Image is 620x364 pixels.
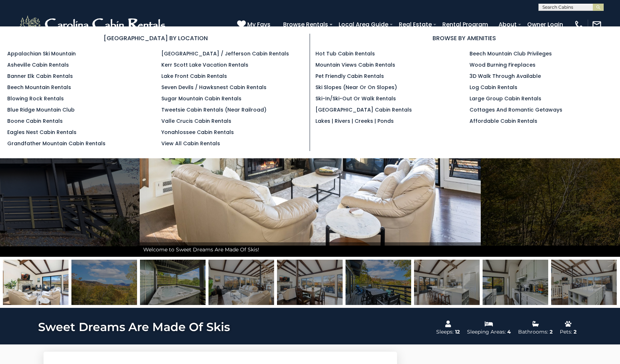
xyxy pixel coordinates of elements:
div: Welcome to Sweet Dreams Are Made Of Skis! [140,242,481,257]
a: Banner Elk Cabin Rentals [7,72,73,80]
a: Blowing Rock Rentals [7,95,64,102]
a: Asheville Cabin Rentals [7,61,69,68]
img: 167530462 [3,260,69,305]
h3: BROWSE BY AMENITIES [315,34,613,43]
img: mail-regular-white.png [592,20,602,30]
a: Lakes | Rivers | Creeks | Ponds [315,117,394,125]
a: Log Cabin Rentals [470,84,517,91]
img: 167390716 [346,260,411,305]
a: Hot Tub Cabin Rentals [315,50,375,57]
a: Valle Crucis Cabin Rentals [161,117,231,125]
a: Wood Burning Fireplaces [470,61,536,68]
a: Affordable Cabin Rentals [470,117,537,125]
a: View All Cabin Rentals [161,140,220,147]
img: 167390704 [483,260,548,305]
a: Ski-in/Ski-Out or Walk Rentals [315,95,396,102]
a: Mountain Views Cabin Rentals [315,61,395,68]
a: [GEOGRAPHIC_DATA] / Jefferson Cabin Rentals [161,50,289,57]
a: Rental Program [439,18,492,31]
a: Ski Slopes (Near or On Slopes) [315,84,397,91]
a: Eagles Nest Cabin Rentals [7,129,77,136]
a: Blue Ridge Mountain Club [7,106,75,113]
a: Real Estate [395,18,435,31]
img: 167530464 [414,260,480,305]
a: 3D Walk Through Available [470,72,541,80]
a: Large Group Cabin Rentals [470,95,541,102]
img: 167390720 [71,260,137,305]
img: 167530465 [551,260,617,305]
a: Cottages and Romantic Getaways [470,106,562,113]
a: Lake Front Cabin Rentals [161,72,227,80]
a: Browse Rentals [280,18,332,31]
a: Owner Login [524,18,567,31]
a: Grandfather Mountain Cabin Rentals [7,140,106,147]
img: 167530463 [208,260,274,305]
a: Tweetsie Cabin Rentals (Near Railroad) [161,106,266,113]
img: White-1-2.png [18,14,169,35]
a: Yonahlossee Cabin Rentals [161,129,234,136]
span: My Favs [247,20,270,29]
img: phone-regular-white.png [574,20,584,30]
a: [GEOGRAPHIC_DATA] Cabin Rentals [315,106,412,113]
a: Boone Cabin Rentals [7,117,63,125]
a: Beech Mountain Rentals [7,84,71,91]
a: Appalachian Ski Mountain [7,50,76,57]
a: My Favs [237,20,272,29]
a: About [495,18,520,31]
a: Kerr Scott Lake Vacation Rentals [161,61,248,68]
a: Beech Mountain Club Privileges [470,50,552,57]
h3: [GEOGRAPHIC_DATA] BY LOCATION [7,34,304,43]
img: 168962302 [140,260,206,305]
img: 167530466 [277,260,343,305]
a: Sugar Mountain Cabin Rentals [161,95,241,102]
a: Seven Devils / Hawksnest Cabin Rentals [161,84,266,91]
a: Pet Friendly Cabin Rentals [315,72,384,80]
a: Local Area Guide [335,18,392,31]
